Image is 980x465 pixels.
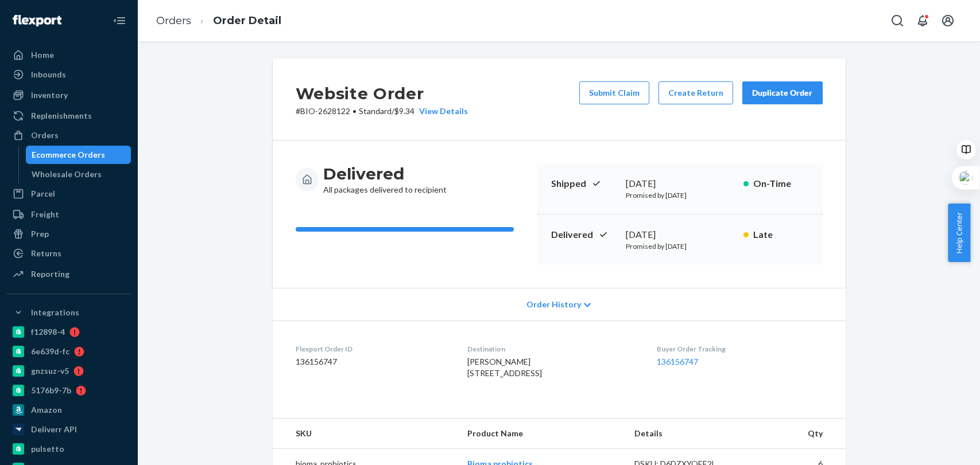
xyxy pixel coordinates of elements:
[742,81,823,104] button: Duplicate Order
[7,244,131,263] a: Returns
[296,105,468,117] p: # BIO-2628122 / $9.34
[31,385,71,396] div: 5176b9-7b
[31,404,62,416] div: Amazon
[753,228,809,241] p: Late
[31,89,68,101] div: Inventory
[31,49,54,61] div: Home
[7,265,131,283] a: Reporting
[147,4,290,38] ol: breadcrumbs
[936,9,959,32] button: Open account menu
[31,307,79,318] div: Integrations
[7,185,131,203] a: Parcel
[26,165,131,183] a: Wholesale Orders
[323,163,447,196] div: All packages delivered to recipient
[7,65,131,84] a: Inbounds
[7,342,131,361] a: 6e639d-fc
[7,381,131,400] a: 5176b9-7b
[7,303,131,322] button: Integrations
[752,419,846,449] th: Qty
[31,248,61,259] div: Returns
[458,419,625,449] th: Product Name
[7,126,131,144] a: Orders
[625,419,752,449] th: Details
[31,268,69,280] div: Reporting
[467,344,638,354] dt: Destination
[32,169,102,180] div: Wholesale Orders
[551,177,617,190] p: Shipped
[296,81,468,105] h2: Website Order
[31,110,92,122] div: Replenishments
[31,69,66,80] div: Inbounds
[752,87,813,99] div: Duplicate Order
[32,149,105,161] div: Ecommerce Orders
[7,107,131,125] a: Replenishments
[911,9,934,32] button: Open notifications
[551,228,617,241] p: Delivered
[7,362,131,380] a: gnzsuz-v5
[579,81,649,104] button: Submit Claim
[626,228,734,241] div: [DATE]
[753,177,809,190] p: On-Time
[626,241,734,251] p: Promised by [DATE]
[7,420,131,439] a: Deliverr API
[886,9,909,32] button: Open Search Box
[7,401,131,419] a: Amazon
[296,344,449,354] dt: Flexport Order ID
[7,323,131,341] a: f12898-4
[7,86,131,104] a: Inventory
[26,146,131,164] a: Ecommerce Orders
[31,365,69,377] div: gnzsuz-v5
[359,106,392,116] span: Standard
[156,14,191,27] a: Orders
[213,14,281,27] a: Order Detail
[31,209,59,220] div: Freight
[323,163,447,184] h3: Delivered
[7,225,131,243] a: Prep
[526,299,581,310] span: Order History
[353,106,357,116] span: •
[415,105,468,117] button: View Details
[948,204,970,262] button: Help Center
[657,357,698,366] a: 136156747
[13,15,61,26] img: Flexport logo
[659,81,733,104] button: Create Return
[31,188,55,200] div: Parcel
[7,440,131,458] a: pulsetto
[108,9,131,32] button: Close Navigation
[31,130,59,141] div: Orders
[31,424,77,435] div: Deliverr API
[273,419,458,449] th: SKU
[31,346,69,357] div: 6e639d-fc
[467,357,542,378] span: [PERSON_NAME] [STREET_ADDRESS]
[626,190,734,200] p: Promised by [DATE]
[31,228,49,240] div: Prep
[296,356,449,368] dd: 136156747
[626,177,734,190] div: [DATE]
[7,205,131,224] a: Freight
[7,46,131,64] a: Home
[31,326,65,338] div: f12898-4
[657,344,822,354] dt: Buyer Order Tracking
[31,443,64,455] div: pulsetto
